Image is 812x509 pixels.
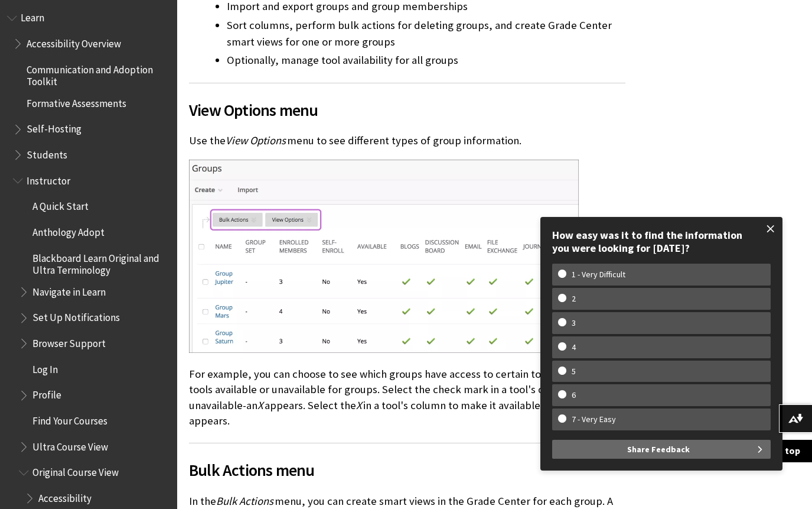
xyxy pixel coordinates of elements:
[558,414,630,424] w-span: 7 - Very Easy
[27,171,70,187] span: Instructor
[558,367,589,377] w-span: 5
[356,398,362,412] span: X
[558,342,589,352] w-span: 4
[32,248,169,276] span: Blackboard Learn Original and Ultra Terminology
[552,440,771,459] button: Share Feedback
[21,8,44,24] span: Learn
[32,437,108,453] span: Ultra Course View
[32,282,106,298] span: Navigate in Learn
[27,93,126,109] span: Formative Assessments
[32,308,120,324] span: Set Up Notifications
[558,270,639,280] w-span: 1 - Very Difficult
[558,318,589,328] w-span: 3
[32,463,119,479] span: Original Course View
[27,34,121,50] span: Accessibility Overview
[189,98,625,122] span: View Options menu
[32,222,105,238] span: Anthology Adopt
[216,494,273,508] span: Bulk Actions
[257,398,263,412] span: X
[38,488,92,504] span: Accessibility
[27,60,169,87] span: Communication and Adoption Toolkit
[32,385,61,401] span: Profile
[227,52,625,69] li: Optionally, manage tool availability for all groups
[32,359,58,375] span: Log In
[558,390,589,400] w-span: 6
[226,134,286,147] span: View Options
[32,411,107,427] span: Find Your Courses
[627,440,690,459] span: Share Feedback
[27,145,67,161] span: Students
[27,119,81,135] span: Self-Hosting
[189,458,625,482] span: Bulk Actions menu
[32,333,106,349] span: Browser Support
[552,229,771,254] div: How easy was it to find the information you were looking for [DATE]?
[189,367,625,429] p: For example, you can choose to see which groups have access to certain tools. You can make tools ...
[558,294,589,304] w-span: 2
[32,197,89,213] span: A Quick Start
[227,17,625,50] li: Sort columns, perform bulk actions for deleting groups, and create Grade Center smart views for o...
[189,133,625,148] p: Use the menu to see different types of group information.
